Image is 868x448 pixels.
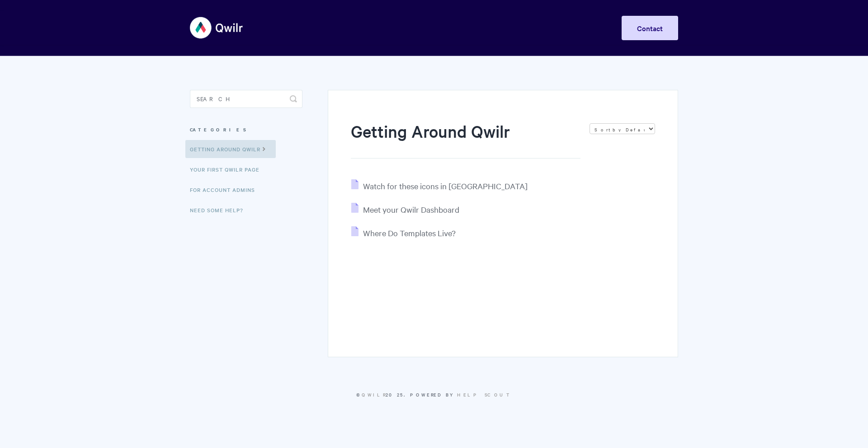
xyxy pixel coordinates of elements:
[363,181,528,191] span: Watch for these icons in [GEOGRAPHIC_DATA]
[190,391,678,399] p: © 2025.
[351,181,528,191] a: Watch for these icons in [GEOGRAPHIC_DATA]
[190,121,302,138] h3: Categories
[185,140,276,158] a: Getting Around Qwilr
[351,204,459,215] a: Meet your Qwilr Dashboard
[190,201,250,219] a: Need Some Help?
[190,181,262,199] a: For Account Admins
[590,123,655,134] select: Page reloads on selection
[351,228,456,238] a: Where Do Templates Live?
[457,391,512,398] a: Help Scout
[362,391,386,398] a: Qwilr
[190,11,244,45] img: Qwilr Help Center
[410,391,512,398] span: Powered by
[622,16,678,40] a: Contact
[363,228,456,238] span: Where Do Templates Live?
[363,204,459,215] span: Meet your Qwilr Dashboard
[190,90,302,108] input: Search
[351,120,580,159] h1: Getting Around Qwilr
[190,160,266,178] a: Your First Qwilr Page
